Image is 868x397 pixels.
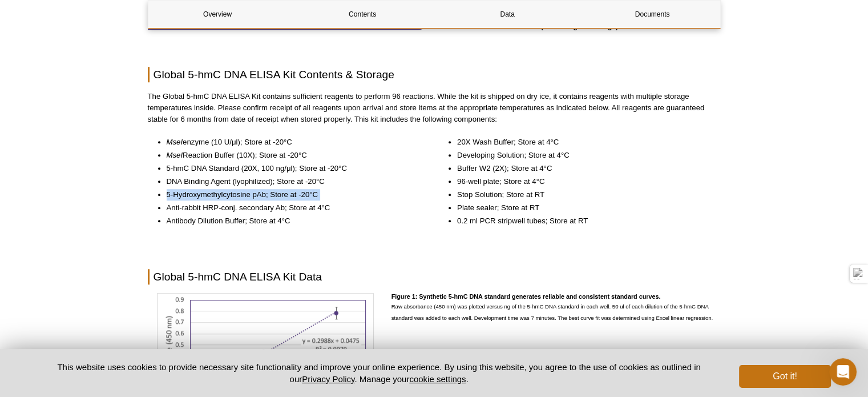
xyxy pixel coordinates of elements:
[167,137,419,148] li: enzyme (10 U/μl); Store at -20°C
[293,1,432,28] a: Contents
[739,365,830,388] button: Got it!
[148,269,721,284] h2: Global 5-hmC DNA ELISA Kit Data
[829,358,857,386] iframe: Intercom live chat
[167,150,419,161] li: Reaction Buffer (10X); Store at -20°C
[148,67,721,82] h2: Global 5-hmC DNA ELISA Kit Contents & Storage
[148,91,721,125] p: The Global 5-hmC DNA ELISA Kit contains sufficient reagents to perform 96 reactions. While the ki...
[167,215,419,227] li: Antibody Dilution Buffer; Store at 4°C
[438,1,577,28] a: Data
[167,151,183,159] em: MseI
[167,138,183,146] em: MseI
[167,176,419,187] li: DNA Binding Agent (lyophilized); Store at -20°C
[457,215,709,227] li: 0.2 ml PCR stripwell tubes; Store at RT
[457,189,709,200] li: Stop Solution; Store at RT
[583,1,722,28] a: Documents
[302,374,354,384] a: Privacy Policy
[409,374,466,384] button: cookie settings
[457,163,709,174] li: Buffer W2 (2X); Store at 4°C
[167,189,419,200] li: 5-Hydroxymethylcytosine pAb; Store at -20°C
[391,293,721,300] h4: Figure 1: Synthetic 5-hmC DNA standard generates reliable and consistent standard curves.
[457,202,709,214] li: Plate sealer; Store at RT
[148,1,287,28] a: Overview
[457,176,709,187] li: 96-well plate; Store at 4°C
[457,137,709,148] li: 20X Wash Buffer; Store at 4°C
[457,150,709,161] li: Developing Solution; Store at 4°C
[167,163,419,174] li: 5-hmC DNA Standard (20X, 100 ng/μl); Store at -20°C
[167,202,419,214] li: Anti-rabbit HRP-conj. secondary Ab; Store at 4°C
[38,361,721,385] p: This website uses cookies to provide necessary site functionality and improve your online experie...
[391,301,721,324] p: Raw absorbance (450 nm) was plotted versus ng of the 5-hmC DNA standard in each well. 50 ul of ea...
